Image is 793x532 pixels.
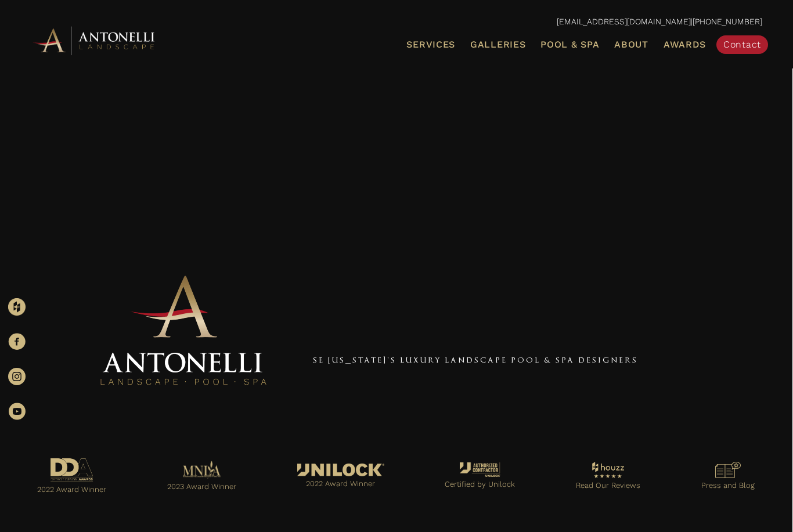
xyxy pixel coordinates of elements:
span: Galleries [470,39,525,50]
p: | [31,15,762,30]
span: Awards [664,39,706,50]
a: Go to https://antonellilandscape.com/featured-projects/the-white-house/ [278,461,403,494]
a: SE [US_STATE]'s Luxury Landscape Pool & Spa Designers [313,355,638,364]
a: Contact [716,35,768,54]
span: About [614,40,648,49]
a: Go to https://antonellilandscape.com/pool-and-spa/dont-stop-believing/ [149,458,255,497]
a: [EMAIL_ADDRESS][DOMAIN_NAME] [557,17,691,26]
a: Pool & Spa [536,37,604,52]
img: Antonelli Stacked Logo [96,271,271,391]
a: Go to https://www.houzz.com/professionals/landscape-architects-and-landscape-designers/antonelli-... [557,459,659,496]
span: Contact [723,39,761,50]
a: Galleries [466,37,530,52]
span: Services [406,40,455,49]
a: Services [402,37,460,52]
a: About [610,37,653,52]
span: Pool & Spa [540,39,599,50]
a: Go to https://antonellilandscape.com/press-media/ [682,459,773,495]
a: Go to https://antonellilandscape.com/pool-and-spa/executive-sweet/ [19,455,125,500]
a: Go to https://antonellilandscape.com/unilock-authorized-contractor/ [426,459,534,495]
img: Houzz [8,298,26,316]
a: Awards [659,37,711,52]
img: Antonelli Horizontal Logo [31,24,158,56]
a: [PHONE_NUMBER] [693,17,762,26]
